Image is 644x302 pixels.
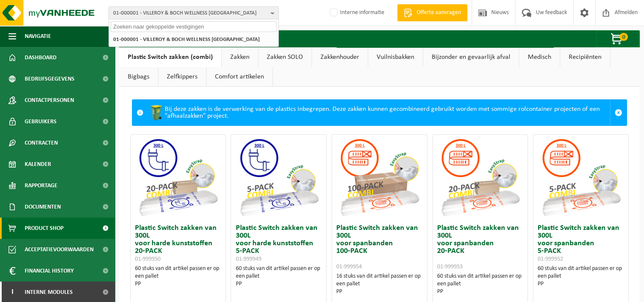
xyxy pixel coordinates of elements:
[336,224,423,270] h3: Plastic Switch zakken van 300L voor spanbanden 100-PACK
[337,135,422,220] img: 01-999954
[113,37,260,42] strong: 01-000001 - VILLEROY & BOCH WELLNESS [GEOGRAPHIC_DATA]
[25,196,61,218] span: Documenten
[158,67,206,87] a: Zelfkippers
[236,135,321,220] img: 01-999949
[25,260,74,282] span: Financial History
[25,47,57,68] span: Dashboard
[437,264,463,270] span: 01-999953
[119,67,158,87] a: Bigbags
[135,135,220,220] img: 01-999950
[222,47,258,67] a: Zakken
[538,280,624,288] div: PP
[135,265,221,288] div: 60 stuks van dit artikel passen er op een pallet
[148,100,610,125] div: Bij deze zakken is de verwerking van de plastics inbegrepen. Deze zakken kunnen gecombineerd gebr...
[610,100,627,125] a: Sluit melding
[111,21,277,32] input: Zoeken naar gekoppelde vestigingen
[560,47,610,67] a: Recipiënten
[596,30,639,47] button: 0
[312,47,368,67] a: Zakkenhouder
[397,4,467,21] a: Offerte aanvragen
[258,47,312,67] a: Zakken SOLO
[25,111,57,132] span: Gebruikers
[148,104,165,121] img: WB-0240-HPE-GN-50.png
[368,47,423,67] a: Vuilnisbakken
[538,256,563,262] span: 01-999952
[336,273,423,296] div: 16 stuks van dit artikel passen er op een pallet
[437,273,524,296] div: 60 stuks van dit artikel passen er op een pallet
[415,9,463,17] span: Offerte aanvragen
[25,175,57,196] span: Rapportage
[25,68,74,90] span: Bedrijfsgegevens
[135,224,221,263] h3: Plastic Switch zakken van 300L voor harde kunststoffen 20-PACK
[437,288,524,296] div: PP
[519,47,560,67] a: Medisch
[113,7,267,20] span: 01-000001 - VILLEROY & BOCH WELLNESS [GEOGRAPHIC_DATA]
[619,33,628,41] span: 0
[438,135,523,220] img: 01-999953
[135,280,221,288] div: PP
[235,256,261,262] span: 01-999949
[235,224,322,263] h3: Plastic Switch zakken van 300L voor harde kunststoffen 5-PACK
[437,224,524,270] h3: Plastic Switch zakken van 300L voor spanbanden 20-PACK
[25,239,94,260] span: Acceptatievoorwaarden
[538,135,624,220] img: 01-999952
[109,6,279,19] button: 01-000001 - VILLEROY & BOCH WELLNESS [GEOGRAPHIC_DATA]
[328,6,384,19] label: Interne informatie
[538,224,624,263] h3: Plastic Switch zakken van 300L voor spanbanden 5-PACK
[25,26,51,47] span: Navigatie
[235,265,322,288] div: 60 stuks van dit artikel passen er op een pallet
[336,288,423,296] div: PP
[25,90,74,111] span: Contactpersonen
[119,47,221,67] a: Plastic Switch zakken (combi)
[206,67,272,87] a: Comfort artikelen
[235,280,322,288] div: PP
[336,264,362,270] span: 01-999954
[25,218,63,239] span: Product Shop
[25,154,51,175] span: Kalender
[538,265,624,288] div: 60 stuks van dit artikel passen er op een pallet
[423,47,519,67] a: Bijzonder en gevaarlijk afval
[25,132,58,154] span: Contracten
[135,256,160,262] span: 01-999950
